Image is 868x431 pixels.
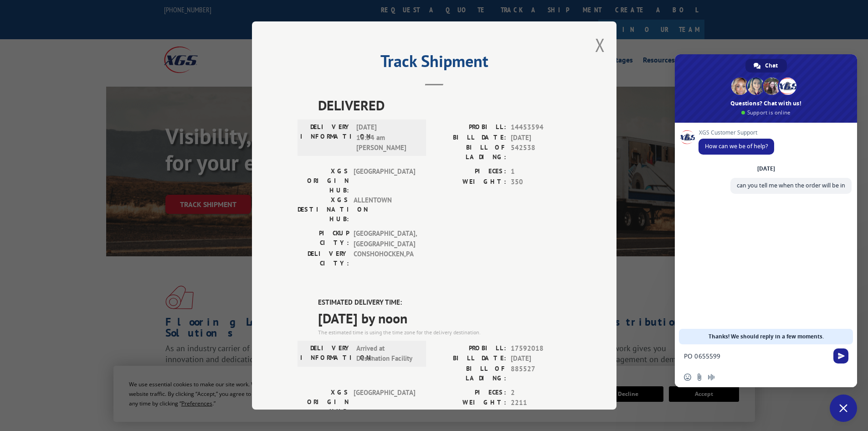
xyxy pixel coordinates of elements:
label: BILL OF LADING: [434,143,506,162]
label: XGS ORIGIN HUB: [298,388,349,416]
span: 17592018 [511,343,571,354]
div: [DATE] [757,166,775,171]
span: 350 [511,177,571,187]
label: PIECES: [434,388,506,398]
span: How can we be of help? [705,142,768,150]
label: BILL DATE: [434,353,506,364]
div: The estimated time is using the time zone for the delivery destination. [318,328,571,337]
label: XGS ORIGIN HUB: [298,166,349,195]
span: Chat [765,59,778,73]
span: Arrived at Destination Facility [356,343,418,364]
span: [DATE] [511,133,571,143]
textarea: Compose your message... [684,344,830,367]
span: [GEOGRAPHIC_DATA] , [GEOGRAPHIC_DATA] [354,228,415,249]
label: BILL DATE: [434,133,506,143]
label: XGS DESTINATION HUB: [298,195,349,224]
span: [DATE] by noon [318,308,571,328]
span: DELIVERED [318,95,571,115]
span: Send [833,348,848,363]
span: Insert an emoji [684,374,691,381]
span: 2211 [511,398,571,408]
h2: Track Shipment [298,55,571,72]
label: WEIGHT: [434,398,506,408]
span: Send a file [696,374,703,381]
a: Chat [745,59,787,73]
label: PROBILL: [434,343,506,354]
span: 1 [511,166,571,177]
span: CONSHOHOCKEN , PA [354,249,415,268]
span: [GEOGRAPHIC_DATA] [354,388,415,416]
span: 14453594 [511,122,571,133]
span: 885527 [511,364,571,383]
label: DELIVERY CITY: [298,249,349,268]
span: XGS Customer Support [699,130,774,136]
label: PROBILL: [434,122,506,133]
span: 542538 [511,143,571,162]
label: DELIVERY INFORMATION: [300,343,352,364]
span: can you tell me when the order will be in [737,182,845,189]
label: DELIVERY INFORMATION: [300,122,352,153]
span: [DATE] 10:54 am [PERSON_NAME] [356,122,418,153]
span: ALLENTOWN [354,195,415,224]
span: [GEOGRAPHIC_DATA] [354,166,415,195]
span: Thanks! We should reply in a few moments. [709,329,824,344]
span: 2 [511,388,571,398]
span: Audio message [708,374,715,381]
label: PIECES: [434,166,506,177]
span: [DATE] [511,353,571,364]
a: Close chat [830,395,857,422]
label: PICKUP CITY: [298,228,349,249]
label: WEIGHT: [434,177,506,187]
label: ESTIMATED DELIVERY TIME: [318,297,571,308]
button: Close modal [595,33,605,57]
label: BILL OF LADING: [434,364,506,383]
